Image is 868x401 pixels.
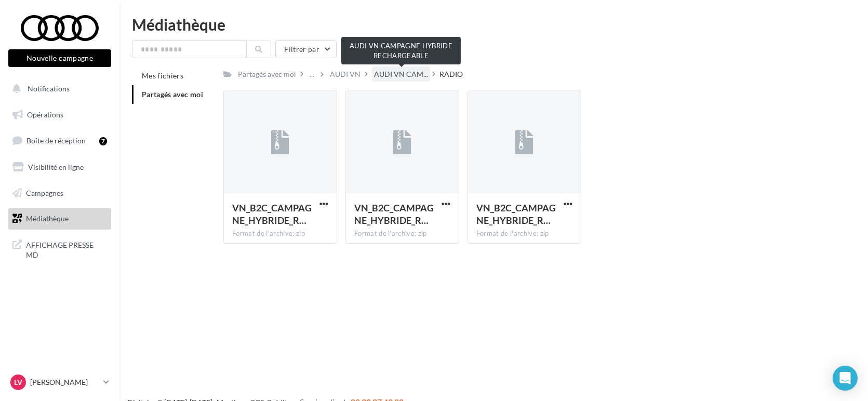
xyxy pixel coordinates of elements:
div: 7 [99,137,107,145]
span: Médiathèque [26,214,69,223]
a: Boîte de réception7 [6,129,113,152]
span: Visibilité en ligne [28,163,84,171]
div: AUDI VN [330,69,360,79]
span: Partagés avec moi [142,90,203,99]
div: Médiathèque [132,17,856,32]
button: Notifications [6,78,109,100]
span: AFFICHAGE PRESSE MD [26,238,107,260]
div: ... [308,67,316,82]
div: Open Intercom Messenger [833,366,858,391]
div: AUDI VN CAMPAGNE HYBRIDE RECHARGEABLE [341,37,461,64]
a: Opérations [6,104,113,126]
span: Campagnes [26,188,63,197]
span: Boîte de réception [26,136,86,145]
span: LV [14,377,22,387]
span: VN_B2C_CAMPAGNE_HYBRIDE_RECHARGEABLE_RADIO_Q3_e-hybrid [232,202,312,226]
span: Opérations [27,110,63,119]
div: Format de l'archive: zip [354,229,450,238]
span: Notifications [28,84,70,93]
p: [PERSON_NAME] [30,377,99,387]
div: RADIO [439,69,463,79]
div: Format de l'archive: zip [476,229,572,238]
span: Mes fichiers [142,71,183,80]
span: AUDI VN CAM... [374,69,428,79]
a: Médiathèque [6,208,113,230]
a: LV [PERSON_NAME] [8,372,111,392]
div: Partagés avec moi [238,69,296,79]
button: Nouvelle campagne [8,49,111,67]
button: Filtrer par [275,41,337,58]
a: Campagnes [6,182,113,204]
a: Visibilité en ligne [6,156,113,178]
div: Format de l'archive: zip [232,229,328,238]
a: AFFICHAGE PRESSE MD [6,234,113,264]
span: VN_B2C_CAMPAGNE_HYBRIDE_RECHARGEABLE_RADIO_A3_TFSI_e [354,202,434,226]
span: VN_B2C_CAMPAGNE_HYBRIDE_RECHARGEABLE_RADIO_Q5_e-hybrid [476,202,556,226]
